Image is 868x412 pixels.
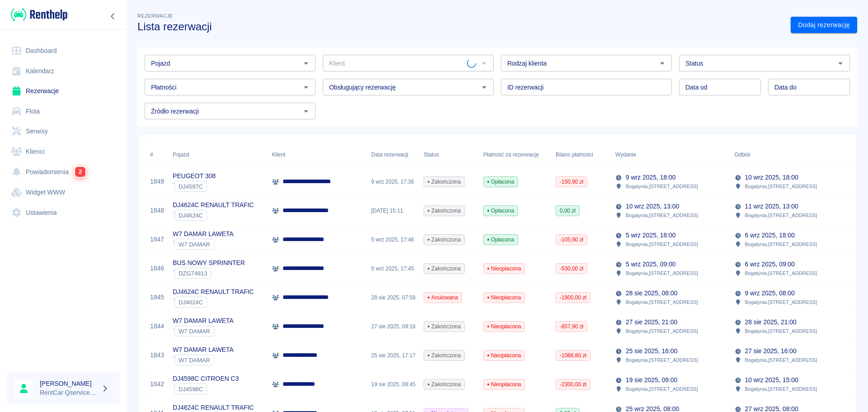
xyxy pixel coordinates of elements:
[173,268,245,279] div: `
[367,225,419,254] div: 5 wrz 2025, 17:46
[626,289,677,298] p: 28 sie 2025, 08:00
[268,142,367,167] div: Klient
[173,287,254,297] p: DJ4624C RENAULT TRAFIC
[745,298,817,306] p: Bogatynia , [STREET_ADDRESS]
[745,240,817,248] p: Bogatynia , [STREET_ADDRESS]
[626,211,698,219] p: Bogatynia , [STREET_ADDRESS]
[150,206,164,215] a: 1848
[791,17,857,33] a: Dodaj rezerwację
[75,167,85,177] span: 2
[556,207,579,215] span: 0,00 zł
[150,142,153,167] div: #
[626,375,677,385] p: 19 sie 2025, 09:00
[175,357,214,364] span: W7 DAMAR
[626,182,698,190] p: Bogatynia , [STREET_ADDRESS]
[626,327,698,335] p: Bogatynia , [STREET_ADDRESS]
[484,265,524,273] span: Nieopłacona
[556,236,587,244] span: -105,90 zł
[150,264,164,273] a: 1846
[367,312,419,341] div: 27 sie 2025, 09:16
[175,212,207,219] span: DJ4624C
[745,202,798,211] p: 11 wrz 2025, 13:00
[150,350,164,360] a: 1843
[137,20,783,33] h3: Lista rezerwacji
[7,101,120,122] a: Flota
[173,297,254,308] div: `
[367,341,419,370] div: 25 sie 2025, 17:17
[150,322,164,331] a: 1844
[173,345,234,355] p: W7 DAMAR LAWETA
[626,346,677,356] p: 25 sie 2025, 16:00
[367,283,419,312] div: 28 sie 2025, 07:58
[7,41,120,61] a: Dashboard
[7,61,120,81] a: Kalendarz
[484,207,518,215] span: Opłacona
[551,142,611,167] div: Bilans płatności
[556,294,590,302] span: -1800,00 zł
[175,386,207,393] span: DJ4598C
[424,265,464,273] span: Zakończona
[556,265,587,273] span: -530,00 zł
[424,322,464,331] span: Zakończona
[367,167,419,196] div: 9 wrz 2025, 17:36
[175,328,214,335] span: W7 DAMAR
[424,236,464,244] span: Zakończona
[7,7,67,22] a: Renthelp logo
[745,260,795,269] p: 6 wrz 2025, 09:00
[745,173,798,182] p: 10 wrz 2025, 18:00
[173,326,234,336] div: `
[173,239,234,250] div: `
[7,182,120,203] a: Widget WWW
[175,241,214,248] span: W7 DAMAR
[745,211,817,219] p: Bogatynia , [STREET_ADDRESS]
[106,10,120,22] button: Zwiń nawigację
[556,322,587,331] span: -857,90 zł
[745,346,797,356] p: 27 sie 2025, 16:00
[556,178,587,186] span: -150,90 zł
[745,375,798,385] p: 10 wrz 2025, 15:00
[173,374,239,384] p: DJ4598C CITROEN C3
[730,142,849,167] div: Odbiór
[484,322,524,331] span: Nieopłacona
[745,356,817,364] p: Bogatynia , [STREET_ADDRESS]
[173,200,254,210] p: DJ4624C RENAULT TRAFIC
[173,355,234,365] div: `
[424,380,464,388] span: Zakończona
[556,351,590,360] span: -1088,80 zł
[137,13,173,19] span: Rezerwacje
[483,142,539,167] div: Płatność za rezerwację
[146,142,168,167] div: #
[615,142,636,167] div: Wydanie
[7,203,120,223] a: Ustawienia
[484,294,524,302] span: Nieopłacona
[7,142,120,162] a: Klienci
[626,298,698,306] p: Bogatynia , [STREET_ADDRESS]
[626,231,675,240] p: 5 wrz 2025, 18:00
[300,57,312,70] button: Otwórz
[272,142,286,167] div: Klient
[745,269,817,277] p: Bogatynia , [STREET_ADDRESS]
[419,142,479,167] div: Status
[150,293,164,302] a: 1845
[300,81,312,94] button: Otwórz
[371,142,408,167] div: Data rezerwacji
[479,142,551,167] div: Płatność za rezerwację
[150,177,164,186] a: 1849
[745,317,797,327] p: 28 sie 2025, 21:00
[556,142,593,167] div: Bilans płatności
[484,380,524,388] span: Nieopłacona
[40,388,98,398] p: RentCar Qservice Damar Parts
[173,384,239,394] div: `
[424,294,462,302] span: Anulowana
[173,142,189,167] div: Pojazd
[367,254,419,283] div: 5 wrz 2025, 17:45
[168,142,268,167] div: Pojazd
[626,260,675,269] p: 5 wrz 2025, 09:00
[484,351,524,360] span: Nieopłacona
[834,57,847,70] button: Otwórz
[626,356,698,364] p: Bogatynia , [STREET_ADDRESS]
[424,178,464,186] span: Zakończona
[656,57,669,70] button: Otwórz
[745,289,795,298] p: 9 wrz 2025, 08:00
[626,385,698,393] p: Bogatynia , [STREET_ADDRESS]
